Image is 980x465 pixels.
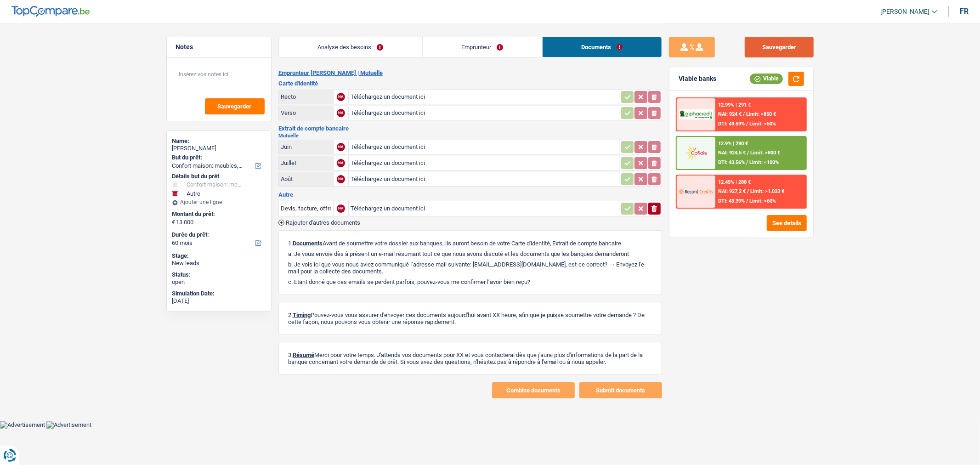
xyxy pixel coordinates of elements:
p: c. Etant donné que ces emails se perdent parfois, pouvez-vous me confirmer l’avoir bien reçu? [288,278,652,285]
a: [PERSON_NAME] [873,4,937,19]
p: a. Je vous envoie dès à présent un e-mail résumant tout ce que nous avons discuté et les doc... [288,250,652,257]
span: Limit: >800 € [750,150,780,156]
div: Juin [281,143,331,150]
span: Limit: >1.033 € [750,188,784,194]
div: 12.9% | 290 € [718,141,748,147]
div: Stage: [172,252,266,260]
div: open [172,278,266,286]
img: Record Credits [679,183,713,200]
a: Emprunteur [423,37,542,57]
div: NA [337,175,345,183]
button: Rajouter d'autres documents [278,220,360,226]
div: NA [337,93,345,101]
div: Status: [172,271,266,278]
span: € [172,219,176,226]
img: Advertisement [46,421,91,429]
div: Détails but du prêt [172,173,266,180]
label: But du prêt: [172,154,264,161]
button: Sauvegarder [205,98,265,114]
p: 3. Merci pour votre temps. J'attends vos documents pour XX et vous contacterai dès que j'aurai p... [288,352,652,365]
div: Simulation Date: [172,290,266,297]
span: / [746,159,748,165]
div: 12.45% | 288 € [718,179,751,185]
div: NA [337,159,345,167]
span: Limit: <100% [749,159,779,165]
span: Résumé [293,352,314,358]
span: Sauvegarder [218,103,252,109]
span: DTI: 43.39% [718,198,745,204]
div: Verso [281,109,331,116]
h5: Notes [176,43,262,51]
a: Documents [543,37,662,57]
div: Ajouter une ligne [172,199,266,205]
div: NA [337,204,345,213]
img: Cofidis [679,144,713,161]
label: Durée du prêt: [172,231,264,238]
span: DTI: 43.59% [718,121,745,127]
div: Name: [172,137,266,145]
span: Documents [293,240,323,247]
span: Limit: <50% [749,121,776,127]
button: Submit documents [579,382,662,398]
h3: Carte d'identité [278,80,662,86]
span: [PERSON_NAME] [880,8,929,16]
div: Viable [750,74,783,84]
span: / [747,150,749,156]
span: / [743,111,745,117]
div: NA [337,143,345,151]
div: [PERSON_NAME] [172,145,266,152]
div: [DATE] [172,297,266,305]
span: / [747,188,749,194]
span: NAI: 927,2 € [718,188,746,194]
span: Rajouter d'autres documents [286,220,360,226]
img: TopCompare Logo [11,6,90,17]
div: 12.99% | 291 € [718,102,751,108]
span: / [746,198,748,204]
h3: Autre [278,192,662,198]
span: Timing [293,312,311,318]
span: Limit: >850 € [746,111,776,117]
div: fr [960,7,969,16]
span: / [746,121,748,127]
span: NAI: 924,5 € [718,150,746,156]
p: b. Je vois ici que vous nous aviez communiqué l’adresse mail suivante: [EMAIL_ADDRESS][DOMAIN_NA... [288,261,652,275]
label: Montant du prêt: [172,210,264,218]
div: New leads [172,260,266,267]
span: DTI: 43.56% [718,159,745,165]
h2: Emprunteur [PERSON_NAME] | Mutuelle [278,69,662,77]
div: Viable banks [679,75,716,83]
h2: Mutuelle [278,133,662,138]
p: 1. Avant de soumettre votre dossier aux banques, ils auront besoin de votre Carte d'identité, Ext... [288,240,652,247]
div: NA [337,109,345,117]
button: See details [767,215,807,231]
span: NAI: 924 € [718,111,742,117]
div: Recto [281,93,331,100]
button: Combine documents [492,382,575,398]
button: Sauvegarder [745,37,814,57]
img: AlphaCredit [679,109,713,120]
div: Juillet [281,159,331,166]
span: Limit: <60% [749,198,776,204]
p: 2. Pouvez-vous vous assurer d'envoyer ces documents aujourd'hui avant XX heure, afin que je puiss... [288,312,652,325]
div: Août [281,176,331,182]
h3: Extrait de compte bancaire [278,125,662,131]
a: Analyse des besoins [279,37,422,57]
